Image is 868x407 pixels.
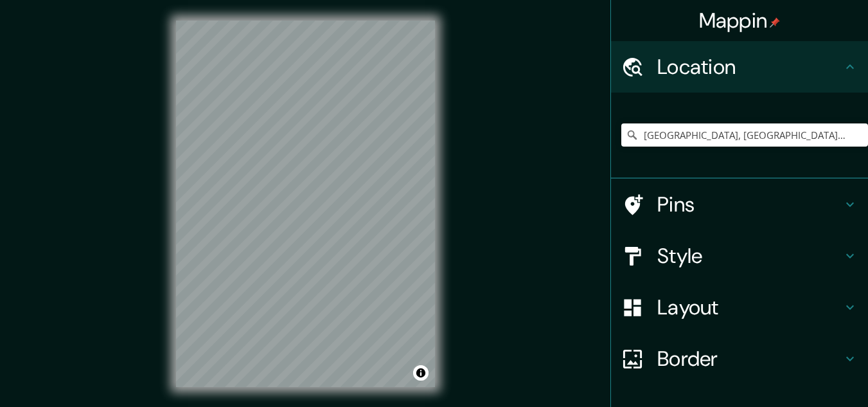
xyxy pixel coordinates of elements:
[413,365,429,381] button: Toggle attribution
[176,21,435,387] canvas: Map
[657,294,842,320] h4: Layout
[611,179,868,230] div: Pins
[611,230,868,282] div: Style
[699,8,781,33] h4: Mappin
[611,282,868,333] div: Layout
[621,123,868,147] input: Pick your city or area
[657,243,842,269] h4: Style
[657,54,842,80] h4: Location
[657,192,842,217] h4: Pins
[657,346,842,372] h4: Border
[611,41,868,93] div: Location
[611,333,868,384] div: Border
[770,17,780,28] img: pin-icon.png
